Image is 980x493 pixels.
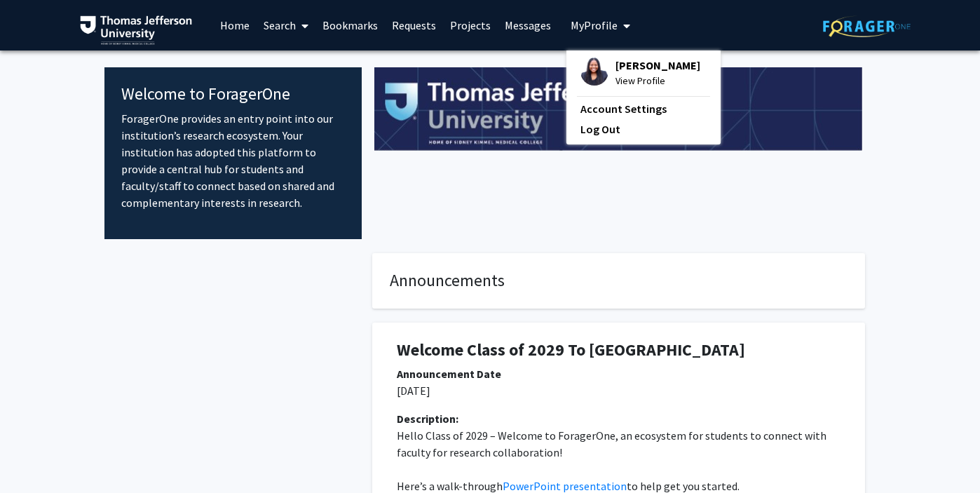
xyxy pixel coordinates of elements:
[397,340,841,360] h1: Welcome Class of 2029 To [GEOGRAPHIC_DATA]
[615,58,700,73] span: [PERSON_NAME]
[571,18,618,32] span: My Profile
[615,73,700,88] span: View Profile
[397,410,841,427] div: Description:
[580,100,707,117] a: Account Settings
[121,84,345,104] h4: Welcome to ForagerOne
[397,382,841,399] p: [DATE]
[580,121,707,137] a: Log Out
[257,1,315,50] a: Search
[503,479,627,493] a: PowerPoint presentation
[397,365,841,382] div: Announcement Date
[11,430,60,482] iframe: Chat
[580,58,700,88] div: Profile Picture[PERSON_NAME]View Profile
[121,110,345,211] p: ForagerOne provides an entry point into our institution’s research ecosystem. Your institution ha...
[315,1,385,50] a: Bookmarks
[397,427,841,461] p: Hello Class of 2029 – Welcome to ForagerOne, an ecosystem for students to connect with faculty fo...
[385,1,443,50] a: Requests
[390,271,848,291] h4: Announcements
[374,67,863,151] img: Cover Image
[498,1,558,50] a: Messages
[443,1,498,50] a: Projects
[580,58,608,86] img: Profile Picture
[823,15,911,37] img: ForagerOne Logo
[213,1,257,50] a: Home
[80,15,192,45] img: Thomas Jefferson University Logo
